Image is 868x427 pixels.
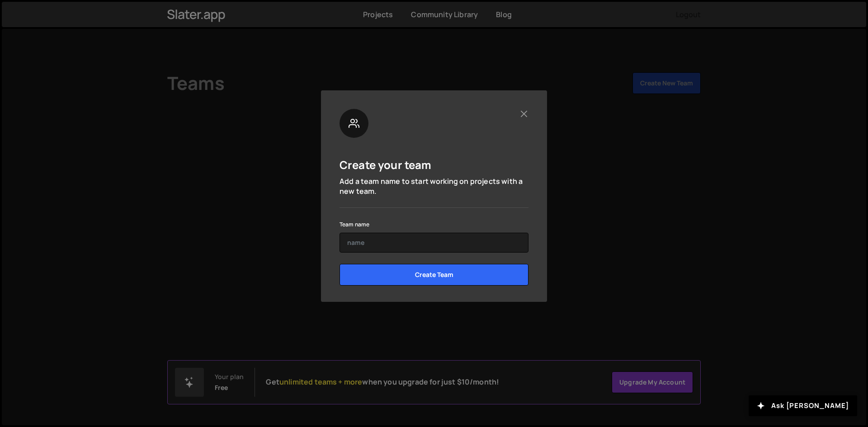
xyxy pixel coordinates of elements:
p: Add a team name to start working on projects with a new team. [340,176,528,197]
button: Close [519,109,528,118]
input: name [340,233,528,253]
button: Ask [PERSON_NAME] [749,395,857,416]
label: Team name [340,220,369,229]
input: Create Team [340,264,528,286]
h5: Create your team [340,158,432,172]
